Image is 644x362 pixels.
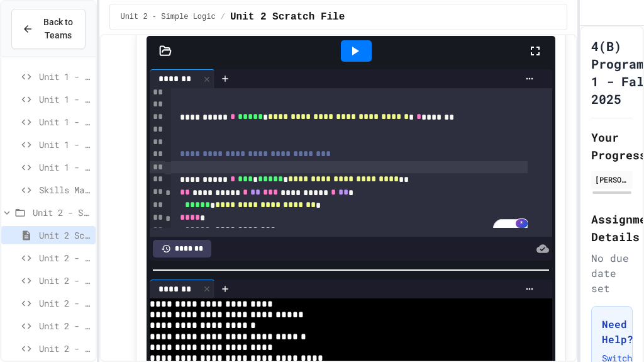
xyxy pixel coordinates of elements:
span: Unit 2 - Rook Move [39,297,91,310]
h2: Assignment Details [591,210,633,246]
span: Unit 1 - Mad Lib [39,70,91,83]
h3: Need Help? [602,317,622,347]
div: [PERSON_NAME] [595,174,629,185]
span: Unit 2 - Simple Logic [33,206,91,219]
span: Unit 2 - Challenge Project - Type of Triangle [39,319,91,332]
span: Unit 1 - Right Triangle Calculator [39,93,91,106]
span: Back to Teams [41,16,75,42]
span: / [221,12,225,22]
span: Unit 2 - Simple Logic [120,12,215,22]
span: Unit 2 - Challenge Project - Colors on Chessboard [39,342,91,355]
span: Unit 2 - Grocery Tracker [39,274,91,287]
span: Unit 2 Scratch File [39,229,91,242]
span: Skills Master - Unit 1 - Parakeet Calculator [39,183,91,196]
span: Unit 1 - Sharing Cookies [39,115,91,128]
span: Unit 1 - Challenge Project - Cat Years Calculator [39,138,91,151]
span: Unit 1 - Challenge Project - Ancient Pyramid [39,161,91,174]
div: No due date set [591,251,633,296]
h2: Your Progress [591,128,633,164]
span: Unit 2 Scratch File [230,9,345,25]
span: Unit 2 - Is Even? [39,251,91,264]
button: Back to Teams [11,9,86,49]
